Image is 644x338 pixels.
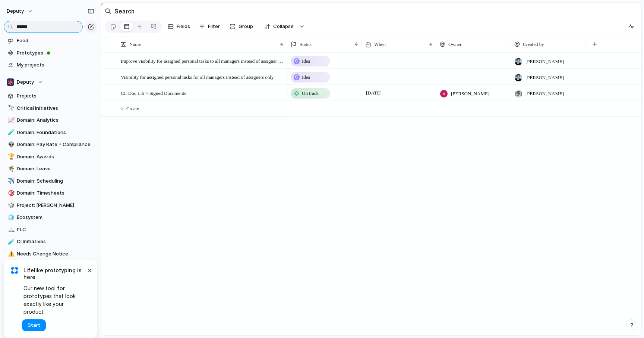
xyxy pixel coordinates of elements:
[4,248,97,260] a: ⚠️Needs Change Notice
[23,267,86,280] span: Lifelike prototyping is here
[8,140,13,149] div: 👽
[525,74,564,81] span: [PERSON_NAME]
[226,21,257,32] button: Group
[17,117,94,124] span: Domain: Analytics
[17,105,94,112] span: Critical Initiatives
[17,214,94,221] span: Ecosystem
[121,72,274,81] span: Visibility for assigned personal tasks for all managers instead of assigners only
[8,165,13,173] div: 🌴
[374,41,386,48] span: When
[7,153,14,161] button: 🏆
[364,89,383,97] span: [DATE]
[302,58,310,65] span: Idea
[7,7,24,15] span: deputy
[300,41,312,48] span: Status
[17,92,94,100] span: Projects
[28,322,40,329] span: Start
[177,23,190,30] span: Fields
[525,90,564,97] span: [PERSON_NAME]
[302,74,310,81] span: Idea
[525,58,564,65] span: [PERSON_NAME]
[7,250,14,258] button: ⚠️
[17,238,94,245] span: CI Initiatives
[4,90,97,102] a: Projects
[7,238,14,245] button: 🧪
[4,187,97,199] a: 🎯Domain: Timesheets
[4,260,97,272] div: 🎯Shipped this year
[196,21,223,32] button: Filter
[3,5,37,17] button: deputy
[7,105,14,112] button: 🔭
[208,23,220,30] span: Filter
[448,41,461,48] span: Owner
[4,59,97,71] a: My projects
[4,47,97,59] a: Prototypes
[4,176,97,187] a: ✈️Domain: Scheduling
[451,90,489,97] span: [PERSON_NAME]
[129,41,141,48] span: Name
[23,284,86,316] span: Our new tool for prototypes that look exactly like your product.
[4,151,97,162] div: 🏆Domain: Awards
[302,90,319,97] span: On track
[126,105,139,112] span: Create
[7,189,14,197] button: 🎯
[7,165,14,173] button: 🌴
[239,23,253,30] span: Group
[17,153,94,161] span: Domain: Awards
[4,200,97,211] a: 🎲Project: [PERSON_NAME]
[114,7,135,16] h2: Search
[7,129,14,136] button: 🧪
[8,238,13,246] div: 🧪
[17,129,94,136] span: Domain: Foundations
[8,249,13,258] div: ⚠️
[4,77,97,88] button: Deputy
[4,236,97,247] div: 🧪CI Initiatives
[7,202,14,209] button: 🎲
[8,177,13,185] div: ✈️
[8,201,13,210] div: 🎲
[4,163,97,174] a: 🌴Domain: Leave
[121,56,285,65] span: Improve visibility for assigned personal tasks to all managers instead of assigner only
[7,226,14,233] button: 🏔️
[8,213,13,222] div: 🧊
[8,225,13,234] div: 🏔️
[4,115,97,126] a: 📈Domain: Analytics
[8,152,13,161] div: 🏆
[4,224,97,235] a: 🏔️PLC
[523,41,544,48] span: Created by
[4,35,97,46] a: Feed
[7,117,14,124] button: 📈
[273,23,294,30] span: Collapse
[8,116,13,125] div: 📈
[7,141,14,148] button: 👽
[260,21,297,32] button: Collapse
[17,61,94,69] span: My projects
[17,250,94,258] span: Needs Change Notice
[17,202,94,209] span: Project: [PERSON_NAME]
[8,128,13,137] div: 🧪
[17,37,94,44] span: Feed
[7,214,14,221] button: 🧊
[17,141,94,148] span: Domain: Pay Rate + Compliance
[17,226,94,233] span: PLC
[17,177,94,185] span: Domain: Scheduling
[4,212,97,223] a: 🧊Ecosystem
[17,49,94,57] span: Prototypes
[8,189,13,198] div: 🎯
[17,78,34,86] span: Deputy
[17,189,94,197] span: Domain: Timesheets
[121,89,186,97] span: CI: Doc Lib > Signed Documents
[4,103,97,114] a: 🔭Critical Initiatives
[8,104,13,112] div: 🔭
[4,139,97,150] a: 👽Domain: Pay Rate + Compliance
